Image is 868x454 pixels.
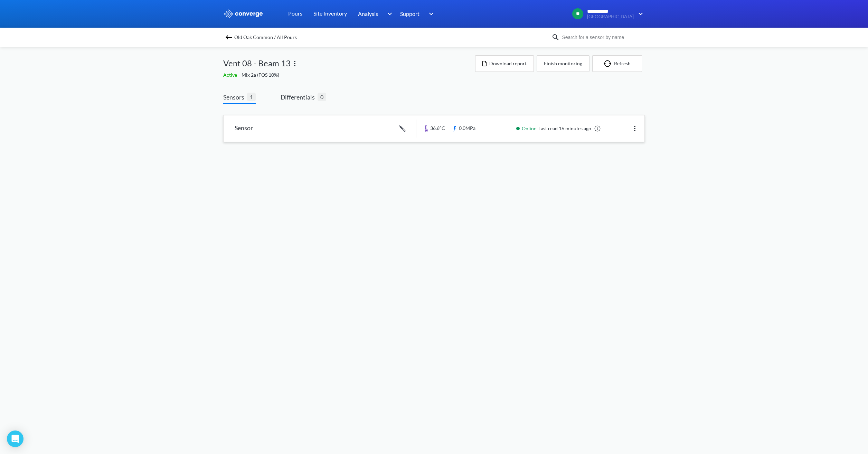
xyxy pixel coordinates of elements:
[281,92,318,102] span: Differentials
[225,33,233,41] img: backspace.svg
[238,72,242,78] span: -
[223,92,247,102] span: Sensors
[424,10,435,18] img: downArrow.svg
[560,34,643,41] input: Search for a sensor by name
[604,60,614,67] img: icon-refresh.svg
[587,14,634,19] span: [GEOGRAPHIC_DATA]
[7,431,23,447] div: Open Intercom Messenger
[234,32,297,42] span: Old Oak Common / All Pours
[551,33,560,41] img: icon-search.svg
[631,124,639,133] img: more.svg
[223,9,263,18] img: logo_ewhite.svg
[223,71,475,79] div: Mix 2a (FOS 10%)
[291,59,299,68] img: more.svg
[223,72,238,78] span: Active
[634,10,645,18] img: downArrow.svg
[223,57,291,70] span: Vent 08 - Beam 13
[400,9,419,18] span: Support
[247,93,256,101] span: 1
[475,55,534,72] button: Download report
[358,9,378,18] span: Analysis
[592,55,642,72] button: Refresh
[318,93,326,101] span: 0
[482,61,487,66] img: icon-file.svg
[383,10,394,18] img: downArrow.svg
[537,55,589,72] button: Finish monitoring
